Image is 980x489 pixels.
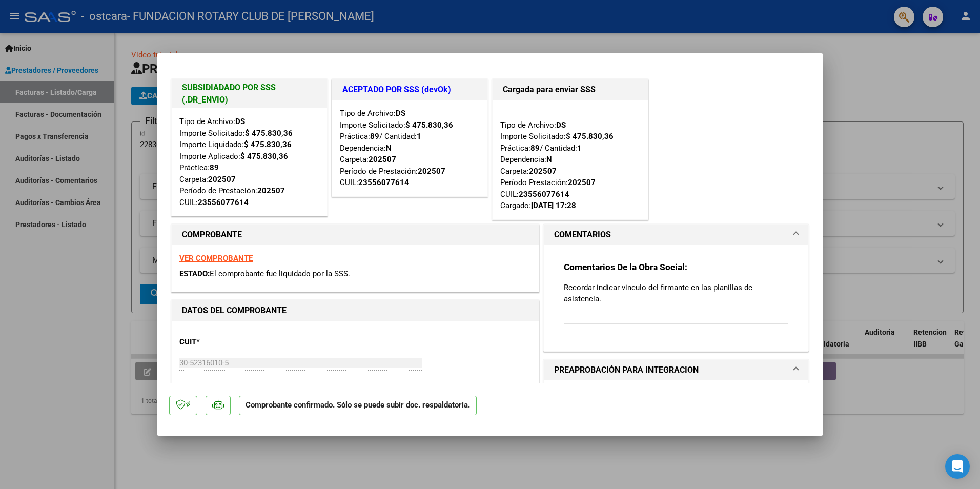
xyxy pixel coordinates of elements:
[342,84,477,96] h1: ACEPTADO POR SSS (devOk)
[564,282,788,304] p: Recordar indicar vinculo del firmante en las planillas de asistencia.
[245,129,293,138] strong: $ 475.830,36
[544,360,808,380] mat-expansion-panel-header: PREAPROBACIÓN PARA INTEGRACION
[257,186,285,195] strong: 202507
[417,132,421,141] strong: 1
[556,120,566,130] strong: DS
[182,305,287,315] strong: DATOS DEL COMPROBANTE
[554,364,699,376] h1: PREAPROBACIÓN PARA INTEGRACION
[240,152,288,161] strong: $ 475.830,36
[945,454,970,479] div: Open Intercom Messenger
[244,140,292,149] strong: $ 475.830,36
[529,167,557,176] strong: 202507
[208,175,236,184] strong: 202507
[239,396,477,416] p: Comprobante confirmado. Sólo se puede subir doc. respaldatoria.
[396,109,405,118] strong: DS
[198,197,249,209] div: 23556077614
[210,269,350,278] span: El comprobante fue liquidado por la SSS.
[340,108,480,189] div: Tipo de Archivo: Importe Solicitado: Práctica: / Cantidad: Dependencia: Carpeta: Período de Prest...
[544,225,808,245] mat-expansion-panel-header: COMENTARIOS
[519,189,569,200] div: 23556077614
[179,254,253,263] a: VER COMPROBANTE
[546,155,552,164] strong: N
[577,144,582,153] strong: 1
[358,177,409,189] div: 23556077614
[386,144,392,153] strong: N
[179,336,285,348] p: CUIT
[179,116,319,208] div: Tipo de Archivo: Importe Solicitado: Importe Liquidado: Importe Aplicado: Práctica: Carpeta: Perí...
[182,81,317,106] h1: SUBSIDIADADO POR SSS (.DR_ENVIO)
[179,269,210,278] span: ESTADO:
[530,144,540,153] strong: 89
[564,262,687,272] strong: Comentarios De la Obra Social:
[405,120,453,130] strong: $ 475.830,36
[503,84,638,96] h1: Cargada para enviar SSS
[531,201,576,210] strong: [DATE] 17:28
[566,132,614,141] strong: $ 475.830,36
[554,229,611,241] h1: COMENTARIOS
[544,245,808,351] div: COMENTARIOS
[182,230,242,239] strong: COMPROBANTE
[369,155,396,164] strong: 202507
[235,117,245,126] strong: DS
[370,132,379,141] strong: 89
[210,163,219,172] strong: 89
[568,178,596,187] strong: 202507
[500,108,640,212] div: Tipo de Archivo: Importe Solicitado: Práctica: / Cantidad: Dependencia: Carpeta: Período Prestaci...
[418,167,445,176] strong: 202507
